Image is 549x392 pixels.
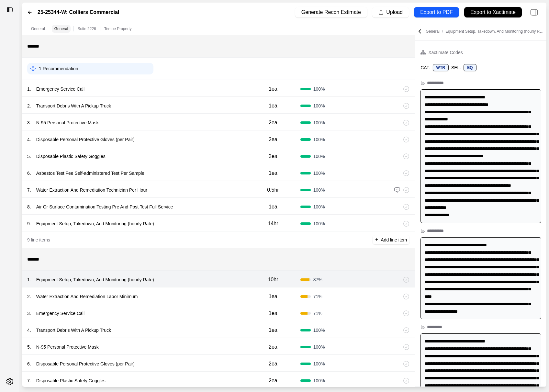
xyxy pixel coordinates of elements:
button: Export to PDF [414,7,459,17]
p: 6 . [27,170,31,176]
p: 2ea [269,343,277,351]
img: comment [394,187,400,193]
p: 14hr [268,220,278,228]
span: / [440,29,445,34]
p: Disposable Plastic Safety Goggles [34,152,108,161]
span: 100 % [313,344,325,350]
span: 71 % [313,293,322,300]
p: 1ea [269,293,277,300]
button: Upload [372,7,409,17]
div: EQ [464,64,476,71]
span: 100 % [313,377,325,384]
p: Equipment Setup, Takedown, And Monitoring (hourly Rate) [34,275,157,284]
span: 87 % [313,276,322,283]
img: right-panel.svg [527,5,541,19]
p: Upload [386,9,403,16]
p: Transport Debris With A Pickup Truck [34,326,114,335]
p: General [31,26,45,31]
p: Asbestos Test Fee Self-administered Test Per Sample [34,169,147,178]
p: Tempe Property [104,26,132,31]
p: 3 . [27,119,31,126]
p: 5 . [27,344,31,350]
span: 100 % [313,361,325,367]
p: 6 . [27,361,31,367]
p: 2ea [269,119,277,127]
p: 2ea [269,377,277,385]
p: 1ea [269,169,277,177]
p: 1ea [269,102,277,110]
p: Disposable Personal Protective Gloves (per Pair) [34,359,137,368]
span: Equipment Setup, Takedown, And Monitoring (hourly Rate) [445,29,546,34]
div: Xactimate Codes [428,49,463,56]
span: 100 % [313,103,325,109]
span: 100 % [313,136,325,143]
p: 1ea [269,85,277,93]
p: Air Or Surface Contamination Testing Pre And Post Test Full Service [34,202,176,211]
p: Disposable Personal Protective Gloves (per Pair) [34,135,137,144]
p: 7 . [27,377,31,384]
p: 10hr [268,276,278,284]
p: Transport Debris With A Pickup Truck [34,101,114,110]
p: N-95 Personal Protective Mask [34,342,101,352]
p: Disposable Plastic Safety Goggles [34,376,108,385]
p: 4 . [27,327,31,333]
p: N-95 Personal Protective Mask [34,118,101,127]
p: 0.5hr [267,186,279,194]
p: Water Extraction And Remediation Labor Minimum [34,292,140,301]
p: 2ea [269,152,277,160]
p: 2ea [269,360,277,368]
p: Equipment Setup, Takedown, And Monitoring (hourly Rate) [34,219,157,228]
span: 100 % [313,187,325,193]
p: Export to Xactimate [470,9,516,16]
p: 3 . [27,310,31,317]
span: 100 % [313,204,325,210]
span: 100 % [313,220,325,227]
p: 1ea [269,309,277,317]
p: 1ea [269,326,277,334]
p: 4 . [27,136,31,143]
p: Water Extraction And Remediation Technician Per Hour [34,185,150,195]
p: 9 line items [27,237,50,243]
p: 7 . [27,187,31,193]
p: 1 Recommendation [39,65,78,72]
button: +Add line item [373,235,409,244]
p: 1ea [269,203,277,211]
p: Generate Recon Estimate [301,9,361,16]
p: Emergency Service Call [34,309,87,318]
p: CAT: [420,64,430,71]
p: Export to PDF [420,9,453,16]
div: WTR [433,64,449,71]
span: 100 % [313,327,325,333]
label: 25-25344-W: Colliers Commercial [38,8,119,16]
span: 71 % [313,310,322,317]
p: 8 . [27,204,31,210]
p: 2ea [269,136,277,143]
p: Emergency Service Call [34,84,87,94]
p: Suite 2226 [77,26,96,31]
button: Export to Xactimate [464,7,522,17]
p: 2 . [27,293,31,300]
p: Add line item [381,237,407,243]
img: toggle sidebar [6,6,13,13]
p: 1 . [27,276,31,283]
p: SEL: [451,64,461,71]
p: 5 . [27,153,31,160]
span: 100 % [313,153,325,160]
p: 9 . [27,220,31,227]
p: General [426,29,545,34]
p: 2 . [27,103,31,109]
p: General [54,26,68,31]
button: Generate Recon Estimate [295,7,367,17]
span: 100 % [313,86,325,92]
p: + [375,236,378,243]
span: 100 % [313,170,325,176]
p: 1 . [27,86,31,92]
span: 100 % [313,119,325,126]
